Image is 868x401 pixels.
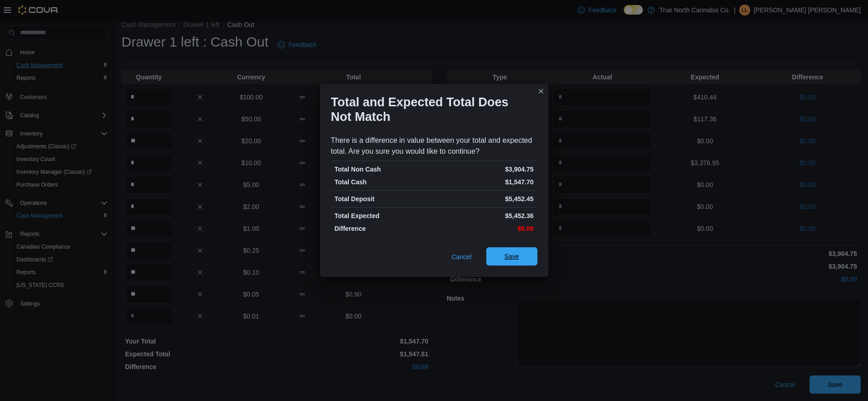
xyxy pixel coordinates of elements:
span: Cancel [452,252,472,261]
h1: Total and Expected Total Does Not Match [331,95,530,124]
button: Save [486,247,537,266]
p: Total Deposit [335,194,432,203]
button: Closes this modal window [536,86,547,97]
div: There is a difference in value between your total and expected total. Are you sure you would like... [331,135,537,157]
span: Save [505,252,519,261]
p: $1,547.70 [436,177,534,187]
p: $5,452.36 [436,211,534,220]
p: $0.09 [436,224,534,233]
p: Total Cash [335,177,432,187]
p: Difference [335,224,432,233]
p: Total Expected [335,211,432,220]
p: $3,904.75 [436,165,534,174]
p: $5,452.45 [436,194,534,203]
button: Cancel [448,248,475,266]
p: Total Non Cash [335,165,432,174]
